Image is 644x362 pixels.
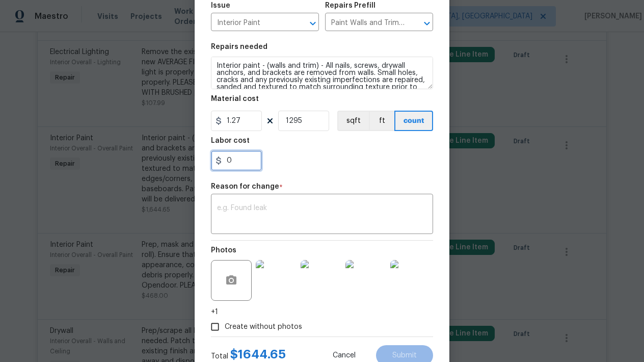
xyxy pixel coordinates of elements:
[211,137,250,144] h5: Labor cost
[211,95,259,102] h5: Material cost
[333,352,356,359] span: Cancel
[306,16,320,31] button: Open
[225,322,302,332] span: Create without photos
[211,183,279,190] h5: Reason for change
[211,307,218,317] span: +1
[211,2,230,9] h5: Issue
[394,111,433,131] button: count
[420,16,434,31] button: Open
[337,111,369,131] button: sqft
[369,111,394,131] button: ft
[211,349,286,361] div: Total
[230,348,286,360] span: $ 1644.65
[392,352,417,359] span: Submit
[211,57,433,89] textarea: Interior paint - (walls and trim) - All nails, screws, drywall anchors, and brackets are removed ...
[211,43,267,50] h5: Repairs needed
[325,2,375,9] h5: Repairs Prefill
[211,247,236,254] h5: Photos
